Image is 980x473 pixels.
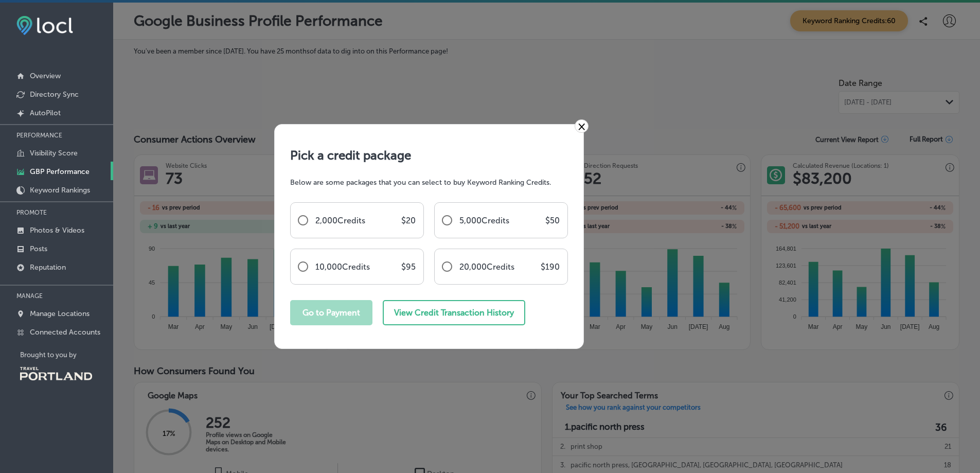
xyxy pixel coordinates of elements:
[30,244,47,253] p: Posts
[575,119,589,133] a: ×
[30,167,90,176] p: GBP Performance
[30,309,90,318] p: Manage Locations
[459,216,509,225] p: 5,000 Credits
[459,262,514,272] p: 20,000 Credits
[30,186,90,195] p: Keyword Rankings
[30,109,61,117] p: AutoPilot
[290,148,568,163] h1: Pick a credit package
[30,226,84,235] p: Photos & Videos
[315,216,365,225] p: 2,000 Credits
[401,216,416,225] p: $ 20
[16,16,73,35] img: fda3e92497d09a02dc62c9cd864e3231.png
[30,90,79,99] p: Directory Sync
[545,216,560,225] p: $ 50
[315,262,370,272] p: 10,000 Credits
[30,328,100,337] p: Connected Accounts
[541,262,560,272] p: $ 190
[290,300,372,325] button: Go to Payment
[30,149,78,157] p: Visibility Score
[383,300,525,325] button: View Credit Transaction History
[290,178,568,187] p: Below are some packages that you can select to buy Keyword Ranking Credits.
[30,72,61,80] p: Overview
[20,367,92,380] img: Travel Portland
[20,351,113,359] p: Brought to you by
[30,263,66,272] p: Reputation
[401,262,416,272] p: $ 95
